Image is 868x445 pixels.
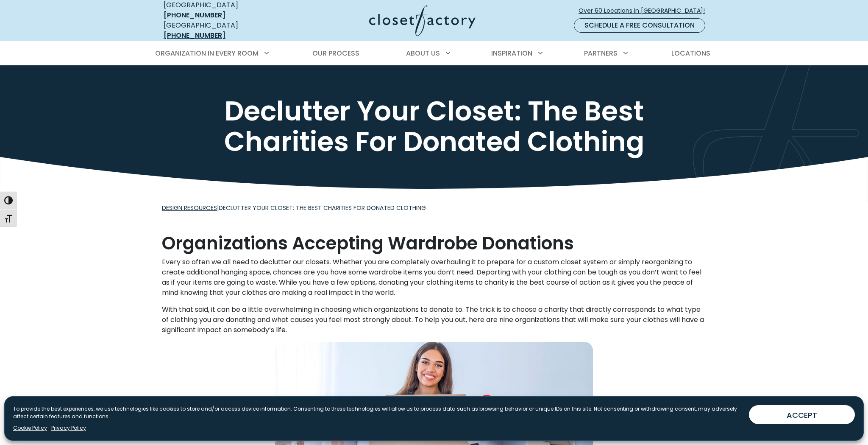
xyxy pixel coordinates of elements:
span: Partners [584,48,618,58]
a: Over 60 Locations in [GEOGRAPHIC_DATA]! [578,3,712,18]
h2: Organizations Accepting Wardrobe Donations [162,233,706,254]
nav: Primary Menu [149,42,719,65]
a: Cookie Policy [13,424,47,432]
p: With that said, it can be a little overwhelming in choosing which organizations to donate to. The... [162,305,706,335]
span: Over 60 Locations in [GEOGRAPHIC_DATA]! [579,6,712,15]
span: Organization in Every Room [155,48,259,58]
div: [GEOGRAPHIC_DATA] [164,20,287,41]
span: Inspiration [491,48,532,58]
span: | [162,204,426,212]
p: To provide the best experiences, we use technologies like cookies to store and/or access device i... [13,405,742,420]
span: Locations [671,48,710,58]
span: Our Process [312,48,359,58]
p: Every so often we all need to declutter our closets. Whether you are completely overhauling it to... [162,257,706,298]
a: Design Resources [162,204,217,212]
img: Closet Factory Logo [369,5,476,36]
span: About Us [406,48,440,58]
a: [PHONE_NUMBER] [164,10,225,20]
a: Privacy Policy [51,424,86,432]
a: Schedule a Free Consultation [574,18,705,33]
span: Declutter Your Closet: The Best Charities For Donated Clothing [219,204,426,212]
a: [PHONE_NUMBER] [164,31,225,40]
h1: Declutter Your Closet: The Best Charities For Donated Clothing [162,96,706,157]
button: ACCEPT [749,405,855,424]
